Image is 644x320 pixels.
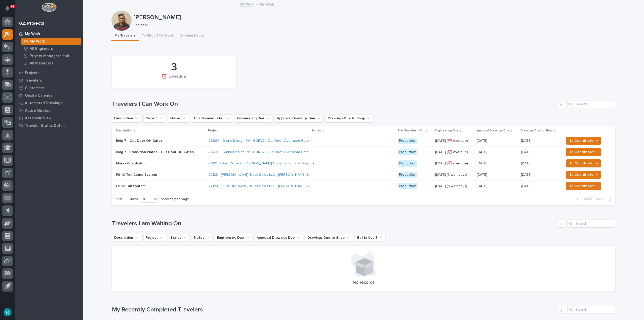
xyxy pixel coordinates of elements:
[116,139,204,143] p: Bldg 7 - Out Door OH Gates
[25,86,44,90] p: Customers
[569,183,598,189] span: To Coordinator →
[15,114,83,122] a: Assembly View
[30,54,79,58] p: Project Managers and Engineers
[521,160,533,166] p: [DATE]
[520,128,553,133] p: Drawings Due to Shop
[118,280,609,286] p: No records
[112,193,127,205] p: 1 of 1
[313,161,314,166] div: -
[161,197,189,201] p: records per page
[477,173,517,177] p: [DATE]
[326,114,373,122] button: Drawings Due to Shop
[566,148,601,156] button: To Coordinator →
[476,128,509,133] p: Approval Drawings Due
[42,3,56,12] img: Workspace Logo
[168,234,190,242] button: Status
[567,100,615,108] input: Search
[112,100,555,108] h1: Travelers I Can Work On
[209,161,321,166] a: 26691 - Stair Zone - J [PERSON_NAME] Construction - LRI Warehouse
[112,147,615,158] tr: Bldg 7 - Transition Plates - Out Door OH Gates26634 - Grand Design RV - GDRV7 - Out Door Overhead...
[398,149,417,155] div: Production
[566,137,601,145] button: To Coordinator →
[19,60,83,67] a: All Managers
[398,160,417,167] div: Production
[235,114,273,122] button: Engineering Due
[143,234,166,242] button: Project
[2,307,13,317] button: users-avatar
[209,150,316,154] a: 26634 - Grand Design RV - GDRV7 - Out Door Overhead Gates (2)
[15,69,83,77] a: Projects
[435,184,473,188] p: [DATE] (3 workdays)
[192,234,213,242] button: Notes
[111,31,139,41] button: My Travelers
[398,172,417,178] div: Production
[209,184,320,188] a: 27128 - [PERSON_NAME] Truck Sales LLC - [PERSON_NAME] Systems
[567,220,615,228] input: Search
[569,138,598,144] span: To Coordinator →
[25,109,50,113] p: Active Quotes
[112,220,555,227] h1: Travelers I am Waiting On
[139,31,177,41] button: To Shop This Week
[19,38,83,45] a: My Work
[581,197,592,201] span: Back
[435,128,459,133] p: Engineering Due
[215,234,252,242] button: Engineering Due
[116,150,204,154] p: Bldg 7 - Transition Plates - Out Door OH Gates
[313,173,314,177] div: -
[208,128,219,133] p: Project
[566,171,601,179] button: To Coordinator →
[313,184,314,188] div: -
[191,114,233,122] button: This Traveler is For
[112,158,615,169] tr: Main - Guardrailing26691 - Stair Zone - J [PERSON_NAME] Construction - LRI Warehouse - Production...
[209,173,320,177] a: 27128 - [PERSON_NAME] Truck Sales LLC - [PERSON_NAME] Systems
[477,139,517,143] p: [DATE]
[313,150,314,154] div: -
[168,114,189,122] button: Notes
[15,122,83,129] a: Traveler Status Details
[143,114,166,122] button: Project
[15,107,83,114] a: Active Quotes
[129,197,138,201] p: Show
[305,234,353,242] button: Drawings Due to Shop
[112,169,615,181] tr: FS 10 Ton Crane System27128 - [PERSON_NAME] Truck Sales LLC - [PERSON_NAME] Systems - Production[...
[19,52,83,59] a: Project Managers and Engineers
[120,74,227,85] div: ⏰ Overdue
[15,84,83,92] a: Customers
[275,114,324,122] button: Approval Drawings Due
[312,128,321,133] p: Notes
[11,5,14,8] p: 61
[569,160,598,166] span: To Coordinator →
[2,3,13,14] button: Notifications
[25,32,40,36] p: My Work
[521,183,533,188] p: [DATE]
[30,61,53,66] p: All Managers
[594,197,615,201] button: Next
[569,172,598,178] span: To Coordinator →
[260,1,274,7] p: My Work
[398,138,417,144] div: Production
[15,30,83,38] a: My Work
[573,197,594,201] button: Back
[435,161,473,166] p: [DATE] (⏰ overdue)
[567,306,615,314] input: Search
[112,114,141,122] button: Description
[112,135,615,147] tr: Bldg 7 - Out Door OH Gates26634 - Grand Design RV - GDRV7 - Out Door Overhead Gates (2) - Product...
[112,234,141,242] button: Description
[140,197,152,202] div: 30
[240,1,254,7] a: My Work
[521,172,533,177] p: [DATE]
[596,197,607,201] span: Next
[30,47,53,51] p: All Engineers
[25,101,62,105] p: Automated Drawings
[15,99,83,107] a: Automated Drawings
[30,39,45,44] p: My Work
[116,161,204,166] p: Main - Guardrailing
[355,234,386,242] button: Ball in Court
[566,159,601,167] button: To Coordinator →
[435,173,473,177] p: [DATE] (3 workdays)
[116,173,204,177] p: FS 10 Ton Crane System
[112,181,615,192] tr: FS 12 Ton System27128 - [PERSON_NAME] Truck Sales LLC - [PERSON_NAME] Systems - Production[DATE] ...
[254,234,303,242] button: Approval Drawings Due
